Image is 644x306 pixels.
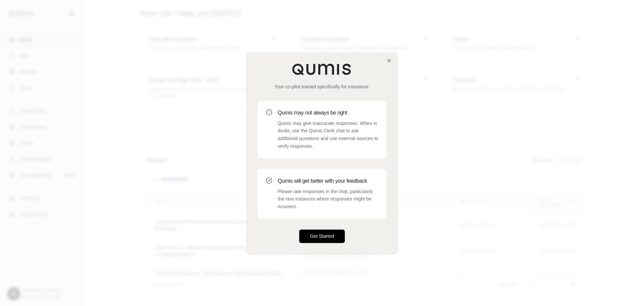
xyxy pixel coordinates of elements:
p: Please rate responses in the chat, particularly the rare instances where responses might be incor... [278,188,378,211]
button: Get Started [299,229,345,243]
h3: Qumis may not always be right [278,109,378,117]
p: Qumis may give inaccurate responses. When in doubt, use the Qumis Clerk chat to ask additional qu... [278,120,378,150]
img: Qumis Logo [292,63,352,75]
h3: Qumis will get better with your feedback [278,177,378,185]
p: Your co-pilot trained specifically for insurance. [258,83,386,90]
